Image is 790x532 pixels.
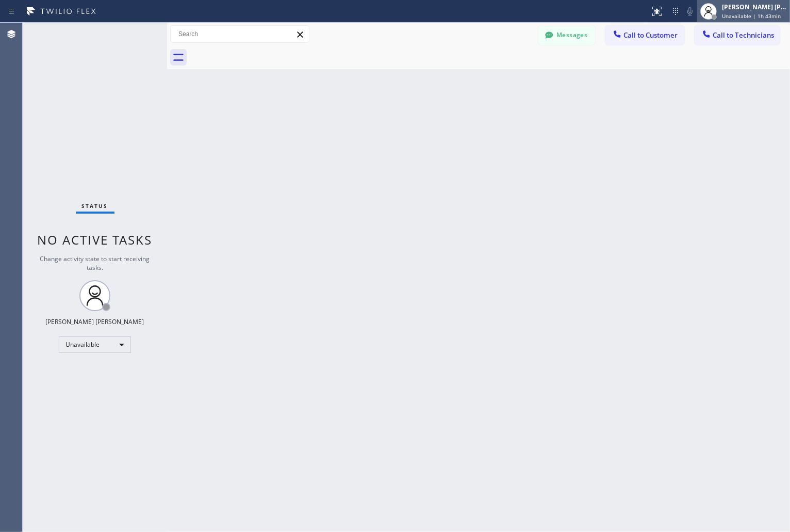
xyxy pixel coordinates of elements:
div: [PERSON_NAME] [PERSON_NAME] [722,3,787,11]
button: Mute [683,4,697,19]
div: [PERSON_NAME] [PERSON_NAME] [46,317,144,326]
button: Messages [538,25,595,45]
span: Status [82,202,108,209]
span: Call to Customer [623,30,678,40]
span: Call to Technicians [713,30,774,40]
button: Call to Technicians [695,25,780,45]
span: Change activity state to start receiving tasks. [40,254,150,272]
button: Call to Customer [605,25,684,45]
span: No active tasks [38,231,153,248]
div: Unavailable [59,336,131,353]
span: Unavailable | 1h 43min [722,12,781,20]
input: Search [171,26,309,42]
